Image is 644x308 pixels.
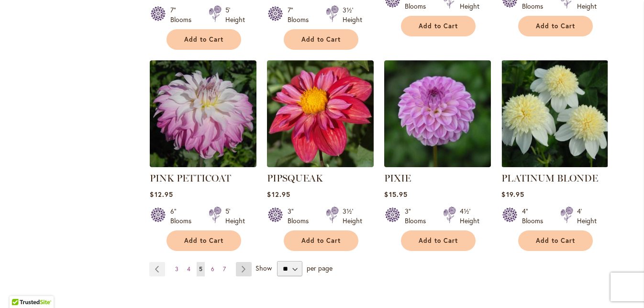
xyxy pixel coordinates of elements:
div: 7" Blooms [288,5,314,24]
a: 6 [209,262,217,276]
button: Add to Cart [401,16,476,36]
span: Add to Cart [419,22,458,30]
a: 3 [173,262,181,276]
div: 5' Height [225,5,245,24]
span: Add to Cart [536,237,575,245]
button: Add to Cart [284,230,358,251]
span: Add to Cart [301,237,341,245]
span: $19.95 [501,190,524,199]
span: $12.95 [267,190,290,199]
span: 7 [223,265,226,273]
a: PIPSQUEAK [267,160,374,169]
span: 6 [211,265,214,273]
a: PLATINUM BLONDE [501,172,598,184]
span: 5 [199,265,202,273]
button: Add to Cart [518,230,593,251]
div: 4½' Height [460,206,479,226]
span: Add to Cart [184,35,223,44]
a: 7 [221,262,228,276]
a: Pink Petticoat [150,160,256,169]
span: Add to Cart [419,237,458,245]
span: Show [255,263,272,273]
button: Add to Cart [167,29,241,50]
a: PINK PETTICOAT [150,172,231,184]
img: PLATINUM BLONDE [501,60,608,167]
iframe: Launch Accessibility Center [7,274,34,301]
span: Add to Cart [184,237,223,245]
div: 6" Blooms [170,206,197,226]
span: Add to Cart [536,22,575,30]
a: PLATINUM BLONDE [501,160,608,169]
a: PIXIE [384,172,411,184]
span: 3 [175,265,178,273]
span: per page [307,263,333,273]
button: Add to Cart [167,230,241,251]
div: 4" Blooms [522,206,549,226]
img: PIXIE [384,60,491,167]
a: PIXIE [384,160,491,169]
button: Add to Cart [284,29,358,50]
div: 3" Blooms [288,206,314,226]
span: $12.95 [150,190,173,199]
div: 7" Blooms [170,5,197,24]
div: 5' Height [225,206,245,226]
span: 4 [187,265,190,273]
span: $15.95 [384,190,407,199]
div: 3½' Height [343,5,362,24]
span: Add to Cart [301,35,341,44]
button: Add to Cart [401,230,476,251]
img: Pink Petticoat [150,60,256,167]
a: PIPSQUEAK [267,172,323,184]
button: Add to Cart [518,16,593,36]
img: PIPSQUEAK [267,60,374,167]
div: 4' Height [577,206,597,226]
div: 3" Blooms [405,206,432,226]
div: 3½' Height [343,206,362,226]
a: 4 [185,262,193,276]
